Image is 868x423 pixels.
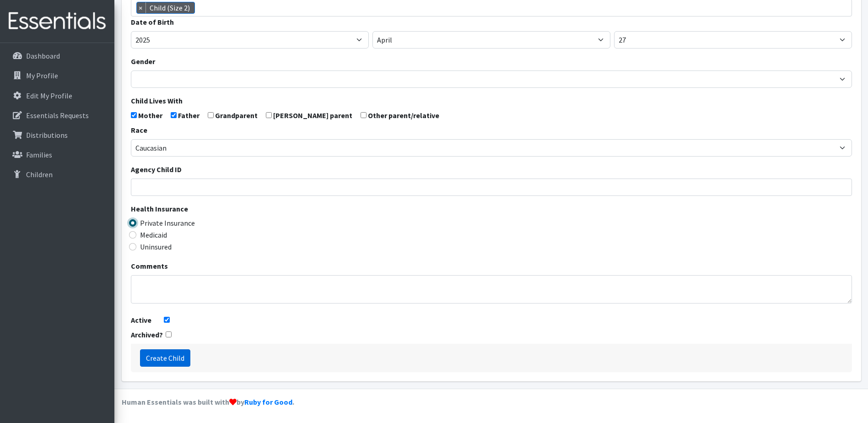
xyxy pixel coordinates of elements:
p: Edit My Profile [26,91,72,100]
a: My Profile [4,66,111,85]
a: Families [4,146,111,164]
p: Distributions [26,130,68,140]
p: Children [26,170,53,179]
label: Grandparent [215,110,258,121]
a: Children [4,165,111,184]
p: Essentials Requests [26,111,89,120]
a: Edit My Profile [4,87,111,105]
label: Date of Birth [131,16,174,27]
label: Father [178,110,199,121]
label: Agency Child ID [131,164,182,175]
p: Dashboard [26,51,60,60]
label: Child Lives With [131,95,183,106]
a: Dashboard [4,47,111,65]
li: Child (Size 2) [136,2,195,14]
p: Families [26,150,52,159]
strong: Human Essentials was built with by . [122,397,294,407]
a: Essentials Requests [4,106,111,125]
label: Gender [131,56,155,67]
label: Active [131,315,151,325]
label: Private Insurance [140,217,195,228]
label: Uninsured [140,241,172,252]
a: Distributions [4,126,111,144]
p: My Profile [26,71,58,80]
label: Mother [138,110,162,121]
label: Race [131,125,147,136]
label: Medicaid [140,229,167,240]
label: Archived? [131,329,163,340]
span: × [137,2,146,13]
label: [PERSON_NAME] parent [273,110,352,121]
legend: Health Insurance [131,203,852,217]
a: Ruby for Good [244,397,292,407]
input: Create Child [140,349,190,367]
label: Other parent/relative [368,110,439,121]
img: HumanEssentials [4,6,111,37]
label: Comments [131,260,168,271]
